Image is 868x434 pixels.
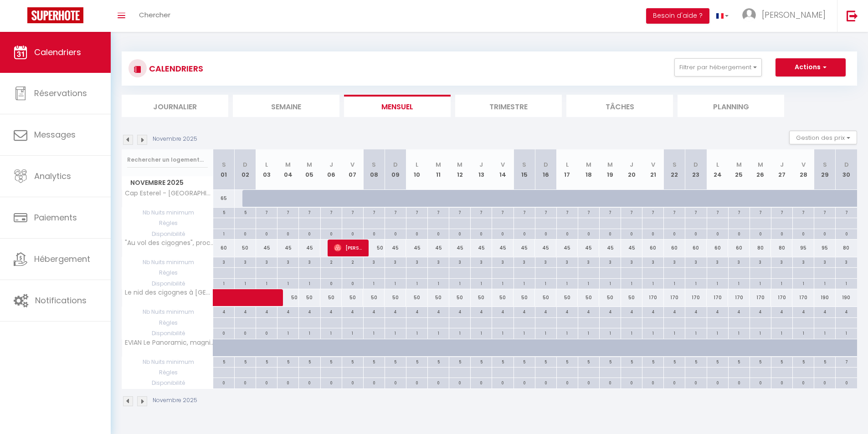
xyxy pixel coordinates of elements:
[642,240,664,256] div: 60
[139,10,170,20] span: Chercher
[600,307,621,316] div: 4
[321,279,342,287] div: 0
[762,9,826,20] span: [PERSON_NAME]
[664,208,685,216] div: 7
[256,257,277,266] div: 3
[235,307,256,316] div: 4
[664,257,685,266] div: 3
[321,307,342,316] div: 4
[780,160,784,169] abbr: J
[678,95,784,117] li: Planning
[750,229,771,238] div: 0
[256,208,277,216] div: 7
[34,253,90,265] span: Hébergement
[123,289,215,296] span: Le nid des cigognes à [GEOGRAPHIC_DATA], au coeur de l'[GEOGRAPHIC_DATA], Marchés de [DATE]
[535,229,556,238] div: 0
[729,229,750,238] div: 0
[758,160,763,169] abbr: M
[122,229,213,239] span: Disponibilité
[321,229,342,238] div: 0
[600,208,621,216] div: 7
[750,279,771,287] div: 1
[213,307,234,316] div: 4
[235,208,256,216] div: 5
[685,149,707,190] th: 23
[716,160,719,169] abbr: L
[35,295,87,306] span: Notifications
[243,160,247,169] abbr: D
[471,240,492,256] div: 45
[578,257,599,266] div: 3
[428,279,449,287] div: 1
[406,240,427,256] div: 45
[814,240,836,256] div: 95
[406,229,427,238] div: 0
[664,149,685,190] th: 22
[307,160,312,169] abbr: M
[277,257,298,266] div: 3
[428,289,449,306] div: 50
[793,257,814,266] div: 3
[771,208,792,216] div: 7
[342,257,363,266] div: 2
[621,149,642,190] th: 20
[153,135,197,143] p: Novembre 2025
[535,307,556,316] div: 4
[646,8,709,24] button: Besoin d'aide ?
[836,279,857,287] div: 1
[750,240,771,256] div: 80
[707,229,728,238] div: 0
[492,257,513,266] div: 3
[566,160,569,169] abbr: L
[428,307,449,316] div: 4
[428,149,449,190] th: 11
[771,307,792,316] div: 4
[342,208,363,216] div: 7
[34,129,76,140] span: Messages
[385,307,406,316] div: 4
[599,149,621,190] th: 19
[750,257,771,266] div: 3
[406,208,427,216] div: 7
[514,279,535,287] div: 1
[449,279,470,287] div: 1
[742,8,756,22] img: ...
[277,208,298,216] div: 7
[455,95,562,117] li: Trimestre
[771,279,792,287] div: 1
[814,289,836,306] div: 190
[321,257,342,266] div: 2
[235,229,256,238] div: 0
[299,307,320,316] div: 4
[535,289,556,306] div: 50
[277,149,299,190] th: 04
[844,160,849,169] abbr: D
[729,307,750,316] div: 4
[776,58,846,77] button: Actions
[771,240,792,256] div: 80
[492,229,513,238] div: 0
[34,212,77,223] span: Paiements
[27,7,83,23] img: Super Booking
[557,257,578,266] div: 3
[342,307,363,316] div: 4
[707,208,728,216] div: 7
[501,160,505,169] abbr: V
[492,279,513,287] div: 1
[364,307,385,316] div: 4
[792,240,814,256] div: 95
[449,257,470,266] div: 3
[428,208,449,216] div: 7
[277,240,299,256] div: 45
[299,208,320,216] div: 7
[578,307,599,316] div: 4
[707,307,728,316] div: 4
[836,208,857,216] div: 7
[630,160,633,169] abbr: J
[544,160,548,169] abbr: D
[793,307,814,316] div: 4
[34,87,87,99] span: Réservations
[814,208,835,216] div: 7
[277,279,298,287] div: 1
[578,229,599,238] div: 0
